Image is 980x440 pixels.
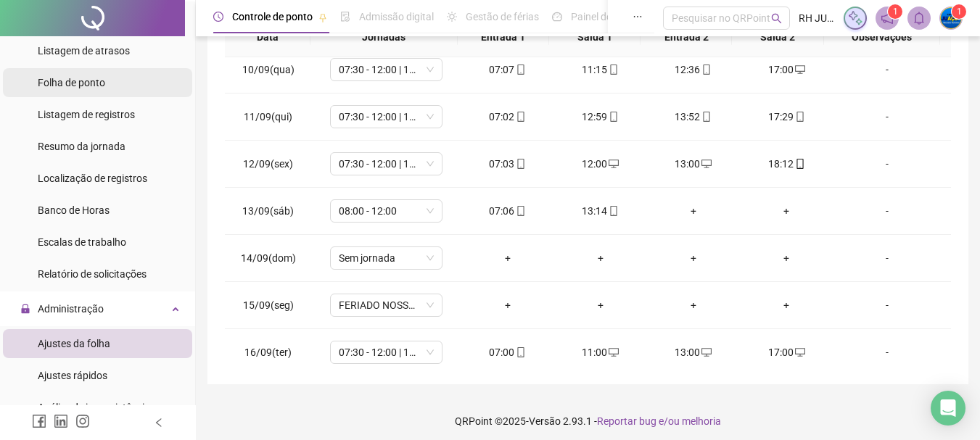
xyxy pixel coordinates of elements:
[700,112,712,122] span: mobile
[566,250,635,266] div: +
[38,370,107,381] span: Ajustes rápidos
[844,156,930,172] div: -
[893,7,898,17] span: 1
[38,303,104,315] span: Administração
[514,347,526,357] span: mobile
[824,17,940,57] th: Observações
[38,77,105,88] span: Folha de ponto
[339,106,434,128] span: 07:30 - 12:00 | 14:00 - 17:30
[241,252,296,264] span: 14/09(dom)
[659,297,728,313] div: +
[473,109,543,125] div: 07:02
[752,203,821,219] div: +
[339,153,434,175] span: 07:30 - 12:00 | 14:00 - 17:30
[473,203,543,219] div: 07:06
[244,346,292,358] span: 16/09(ter)
[659,156,728,172] div: 13:00
[339,341,434,363] span: 07:30 - 12:00 | 14:00 - 17:30
[752,62,821,78] div: 17:00
[659,203,728,219] div: +
[566,62,635,78] div: 11:15
[54,414,68,428] span: linkedin
[659,344,728,360] div: 13:00
[310,17,458,57] th: Jornadas
[957,7,962,17] span: 1
[339,294,434,316] span: FERIADO NOSSA SENHORA DAS DORES
[913,12,926,25] span: bell
[566,297,635,313] div: +
[514,112,526,122] span: mobile
[473,297,543,313] div: +
[339,59,434,80] span: 07:30 - 12:00 | 14:00 - 17:30
[566,156,635,172] div: 12:00
[881,12,894,25] span: notification
[794,112,805,122] span: mobile
[952,4,966,19] sup: Atualize o seu contato no menu Meus Dados
[447,12,457,22] span: sun
[847,10,863,26] img: sparkle-icon.fc2bf0ac1784a2077858766a79e2daf3.svg
[38,402,155,413] span: Análise de inconsistências
[552,12,562,22] span: dashboard
[607,112,619,122] span: mobile
[844,297,930,313] div: -
[836,29,928,45] span: Observações
[38,338,110,349] span: Ajustes da folha
[931,391,965,426] div: Open Intercom Messenger
[659,250,728,266] div: +
[473,62,543,78] div: 07:07
[38,141,125,152] span: Resumo da jornada
[641,17,732,57] th: Entrada 2
[566,203,635,219] div: 13:14
[844,344,930,360] div: -
[75,414,90,428] span: instagram
[359,11,434,22] span: Admissão digital
[473,250,543,266] div: +
[566,109,635,125] div: 12:59
[514,159,526,169] span: mobile
[752,109,821,125] div: 17:29
[752,344,821,360] div: 17:00
[844,62,930,78] div: -
[771,13,782,24] span: search
[888,4,902,19] sup: 1
[659,109,728,125] div: 13:52
[242,205,294,217] span: 13/09(sáb)
[607,65,619,75] span: mobile
[154,418,164,428] span: left
[700,347,712,357] span: desktop
[607,159,619,169] span: desktop
[799,10,835,26] span: RH JUAÇO
[458,17,549,57] th: Entrada 1
[38,236,126,248] span: Escalas de trabalho
[242,64,295,75] span: 10/09(qua)
[844,250,930,266] div: -
[243,158,293,170] span: 12/09(sex)
[844,109,930,125] div: -
[597,415,721,427] span: Reportar bug e/ou melhoria
[340,12,350,22] span: file-done
[339,247,434,269] span: Sem jornada
[571,11,627,22] span: Painel do DP
[607,206,619,216] span: mobile
[514,206,526,216] span: mobile
[339,200,434,222] span: 08:00 - 12:00
[38,109,135,120] span: Listagem de registros
[20,304,30,314] span: lock
[225,17,310,57] th: Data
[549,17,641,57] th: Saída 1
[844,203,930,219] div: -
[794,347,805,357] span: desktop
[514,65,526,75] span: mobile
[473,156,543,172] div: 07:03
[633,12,643,22] span: ellipsis
[32,414,46,428] span: facebook
[700,159,712,169] span: desktop
[700,65,712,75] span: mobile
[466,11,539,22] span: Gestão de férias
[607,347,619,357] span: desktop
[232,11,313,22] span: Controle de ponto
[473,344,543,360] div: 07:00
[566,344,635,360] div: 11:00
[318,13,327,22] span: pushpin
[794,65,805,75] span: desktop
